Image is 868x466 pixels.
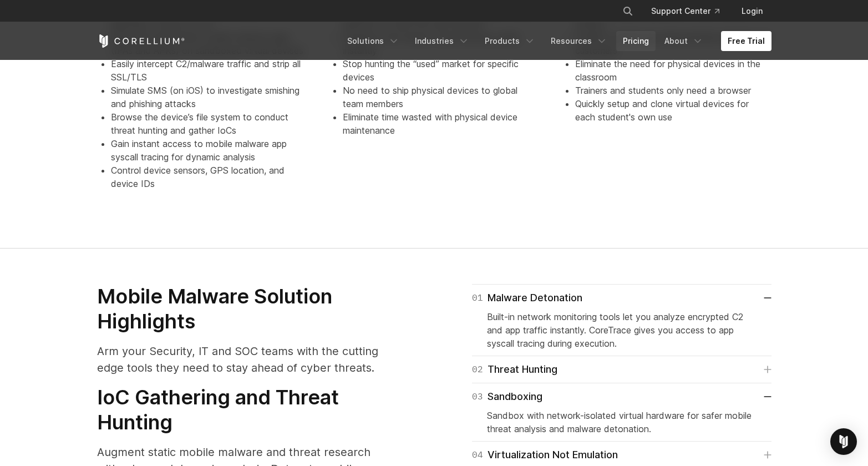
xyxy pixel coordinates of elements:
[472,447,618,463] div: Virtualization Not Emulation
[544,31,614,51] a: Resources
[111,138,287,163] span: Gain instant access to mobile malware app syscall tracing for dynamic analysis
[472,290,771,306] a: 01Malware Detonation
[472,447,771,463] a: 04Virtualization Not Emulation
[472,389,542,404] div: Sandboxing
[609,1,771,21] div: Navigation Menu
[830,428,857,455] div: Open Intercom Messenger
[97,284,381,334] h3: Mobile Malware Solution Highlights
[341,31,771,51] div: Navigation Menu
[472,447,483,463] span: 04
[658,31,710,51] a: About
[97,385,381,435] h3: IoC Gathering and Threat Hunting
[575,97,771,124] li: Quickly setup and clone virtual devices for each student's own use
[472,362,771,377] a: 02Threat Hunting
[721,31,771,51] a: Free Trial
[341,31,406,51] a: Solutions
[642,1,728,21] a: Support Center
[472,389,483,404] span: 03
[111,112,288,136] span: Browse the device’s file system to conduct threat hunting and gather IoCs
[111,165,285,189] span: Control device sensors, GPS location, and device IDs
[343,57,539,84] li: Stop hunting the “used” market for specific devices
[487,310,757,350] p: Built-in network monitoring tools let you analyze encrypted C2 and app traffic instantly. CoreTra...
[97,34,185,48] a: Corellium Home
[472,290,582,306] div: Malware Detonation
[343,110,539,137] li: Eliminate time wasted with physical device maintenance
[733,1,771,21] a: Login
[472,290,483,306] span: 01
[575,57,771,84] li: Eliminate the need for physical devices in the classroom
[575,84,771,97] li: Trainers and students only need a browser
[616,31,656,51] a: Pricing
[487,410,752,434] span: Sandbox with network-isolated virtual hardware for safer mobile threat analysis and malware deton...
[618,1,638,21] button: Search
[472,389,771,404] a: 03Sandboxing
[97,343,381,376] p: Arm your Security, IT and SOC teams with the cutting edge tools they need to stay ahead of cyber ...
[111,85,300,109] span: Simulate SMS (on iOS) to investigate smishing and phishing attacks
[408,31,476,51] a: Industries
[343,84,539,110] li: No need to ship physical devices to global team members
[478,31,542,51] a: Products
[472,362,483,377] span: 02
[472,362,557,377] div: Threat Hunting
